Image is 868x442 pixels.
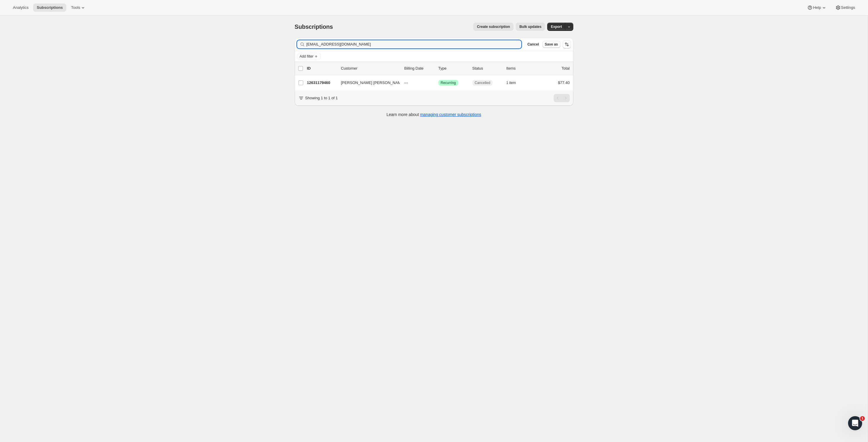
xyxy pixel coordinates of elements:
[9,4,32,12] button: Analytics
[813,5,821,10] span: Help
[295,23,333,30] span: Subscriptions
[832,4,859,12] button: Settings
[558,80,570,85] span: $77.40
[307,65,570,71] div: IDCustomerBilling DateTypeStatusItemsTotal
[305,95,338,101] p: Showing 1 to 1 of 1
[386,112,481,117] p: Learn more about
[545,42,558,47] span: Save as
[841,5,855,10] span: Settings
[341,80,405,86] span: [PERSON_NAME] [PERSON_NAME]
[860,416,865,421] span: 1
[803,4,830,12] button: Help
[300,54,313,59] span: Add filter
[306,40,522,48] input: Filter subscribers
[527,42,539,47] span: Cancel
[848,416,862,430] iframe: Intercom live chat
[338,78,396,88] button: [PERSON_NAME] [PERSON_NAME]
[516,23,545,31] button: Bulk updates
[506,65,536,71] div: Items
[37,5,63,10] span: Subscriptions
[13,5,28,10] span: Analytics
[341,65,400,71] p: Customer
[477,24,510,29] span: Create subscription
[562,65,569,71] p: Total
[554,94,570,102] nav: Pagination
[33,4,66,12] button: Subscriptions
[563,40,571,48] button: Sort the results
[420,112,481,117] a: managing customer subscriptions
[307,65,336,71] p: ID
[404,80,408,85] span: ---
[506,79,523,87] button: 1 item
[525,41,541,48] button: Cancel
[547,23,565,31] button: Export
[551,24,562,29] span: Export
[475,80,490,85] span: Cancelled
[542,41,560,48] button: Save as
[307,80,336,86] p: 12631179460
[473,23,513,31] button: Create subscription
[297,53,321,60] button: Add filter
[404,65,434,71] p: Billing Date
[519,24,541,29] span: Bulk updates
[472,65,502,71] p: Status
[506,80,516,85] span: 1 item
[441,80,456,85] span: Recurring
[67,4,89,12] button: Tools
[438,65,468,71] div: Type
[71,5,80,10] span: Tools
[307,79,570,87] div: 12631179460[PERSON_NAME] [PERSON_NAME]---SuccessRecurringCancelled1 item$77.40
